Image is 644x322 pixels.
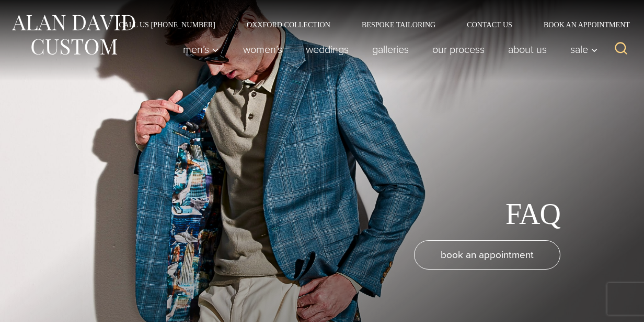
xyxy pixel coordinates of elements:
[346,21,451,28] a: Bespoke Tailoring
[528,21,634,28] a: Book an Appointment
[505,197,560,232] h1: FAQ
[231,39,294,60] a: Women’s
[103,21,634,28] nav: Secondary Navigation
[608,37,634,62] button: View Search Form
[103,21,231,28] a: Call Us [PHONE_NUMBER]
[294,39,360,60] a: weddings
[420,39,496,60] a: Our Process
[182,44,219,55] span: Men’s
[231,21,346,28] a: Oxxford Collection
[414,240,560,270] a: book an appointment
[577,291,634,317] iframe: Opens a widget where you can chat to one of our agents
[451,21,528,28] a: Contact Us
[496,39,558,60] a: About Us
[570,44,598,55] span: Sale
[441,247,534,262] span: book an appointment
[360,39,420,60] a: Galleries
[10,12,136,58] img: Alan David Custom
[171,39,604,60] nav: Primary Navigation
